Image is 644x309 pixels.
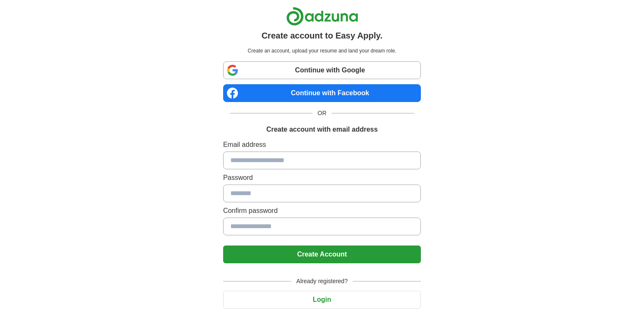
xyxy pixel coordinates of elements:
button: Login [223,291,421,309]
a: Login [223,296,421,303]
label: Confirm password [223,206,421,216]
img: Adzuna logo [286,7,358,26]
button: Create Account [223,246,421,263]
h1: Create account to Easy Apply. [262,29,383,42]
a: Continue with Google [223,61,421,79]
h1: Create account with email address [266,124,378,135]
label: Password [223,173,421,183]
span: OR [312,109,332,118]
span: Already registered? [291,277,353,286]
label: Email address [223,140,421,150]
a: Continue with Facebook [223,84,421,102]
p: Create an account, upload your resume and land your dream role. [225,47,419,55]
